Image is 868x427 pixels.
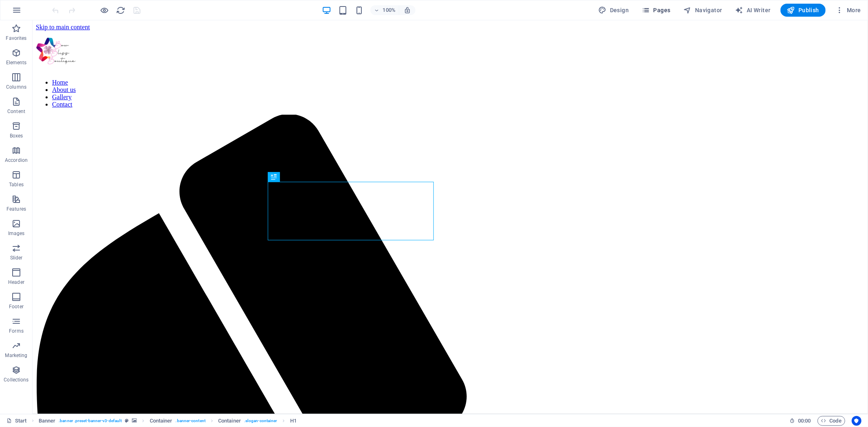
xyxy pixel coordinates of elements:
span: AI Writer [735,6,771,14]
p: Accordion [5,157,28,163]
p: Favorites [6,35,26,41]
p: Marketing [5,352,27,359]
span: Pages [642,6,670,14]
span: Click to select. Double-click to edit [39,416,56,426]
button: Usercentrics [852,416,861,426]
i: Reload page [116,6,126,15]
h6: 100% [383,5,396,15]
p: Boxes [10,133,23,139]
p: Columns [6,84,26,90]
span: . banner-content [175,416,205,426]
span: Click to select. Double-click to edit [218,416,241,426]
a: Click to cancel selection. Double-click to open Pages [7,416,27,426]
p: Elements [6,59,27,66]
span: Code [821,416,842,426]
p: Slider [10,255,23,261]
a: Skip to main content [3,3,57,10]
p: Images [8,230,25,237]
span: : [804,418,805,424]
span: . banner .preset-banner-v3-default [59,416,122,426]
h6: Session time [789,416,811,426]
button: Design [595,4,632,17]
div: Design (Ctrl+Alt+Y) [595,4,632,17]
nav: breadcrumb [39,416,297,426]
span: More [835,6,861,14]
button: 100% [370,5,399,15]
p: Forms [9,328,24,334]
button: Code [818,416,845,426]
span: Publish [787,6,819,14]
i: This element contains a background [132,418,137,423]
i: This element is a customizable preset [125,418,129,423]
span: 00 00 [798,416,811,426]
button: reload [116,5,126,15]
button: Click here to leave preview mode and continue editing [100,5,109,15]
p: Tables [9,181,24,188]
p: Collections [4,377,28,383]
button: Navigator [680,4,726,17]
span: Navigator [684,6,722,14]
i: On resize automatically adjust zoom level to fit chosen device. [404,7,411,14]
span: Design [599,6,629,14]
button: AI Writer [732,4,774,17]
p: Header [8,279,24,285]
span: Click to select. Double-click to edit [150,416,173,426]
span: . slogan-container [244,416,278,426]
button: More [832,4,864,17]
p: Content [7,108,25,115]
button: Publish [781,4,826,17]
span: Click to select. Double-click to edit [290,416,297,426]
p: Features [7,206,26,212]
p: Footer [9,303,24,310]
button: Pages [638,4,673,17]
